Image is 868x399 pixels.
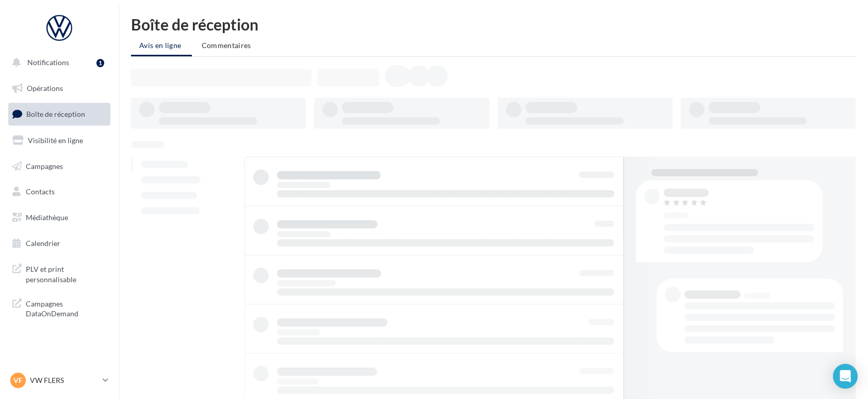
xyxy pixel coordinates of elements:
[26,297,106,319] span: Campagnes DataOnDemand
[26,187,55,196] span: Contacts
[26,110,85,118] span: Boîte de réception
[6,233,112,254] a: Calendrier
[30,375,99,386] p: VW FLERS
[8,371,110,390] a: VF VW FLERS
[202,41,251,50] span: Commentaires
[26,213,68,222] span: Médiathèque
[26,262,106,284] span: PLV et print personnalisable
[6,156,112,177] a: Campagnes
[27,84,63,93] span: Opérations
[6,181,112,203] a: Contacts
[6,103,112,125] a: Boîte de réception
[6,258,112,288] a: PLV et print personnalisable
[26,239,60,248] span: Calendrier
[833,364,858,389] div: Open Intercom Messenger
[6,130,112,151] a: Visibilité en ligne
[13,375,23,386] span: VF
[26,161,63,170] span: Campagnes
[96,59,104,67] div: 1
[6,293,112,323] a: Campagnes DataOnDemand
[6,78,112,99] a: Opérations
[28,136,83,145] span: Visibilité en ligne
[6,52,108,73] button: Notifications 1
[131,17,856,32] div: Boîte de réception
[27,58,69,67] span: Notifications
[6,207,112,228] a: Médiathèque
